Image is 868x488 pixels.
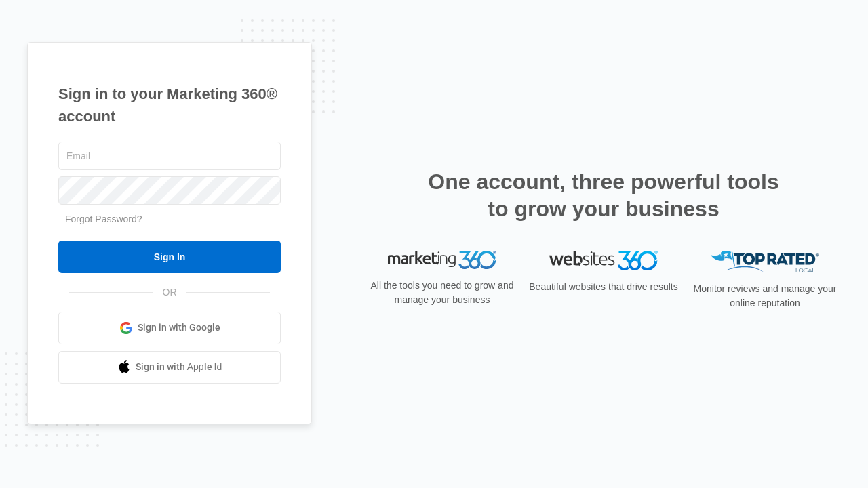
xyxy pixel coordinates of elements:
[689,282,841,310] p: Monitor reviews and manage your online reputation
[58,351,281,384] a: Sign in with Apple Id
[424,168,783,222] h2: One account, three powerful tools to grow your business
[65,213,142,224] a: Forgot Password?
[711,251,819,273] img: Top Rated Local
[136,360,222,374] span: Sign in with Apple Id
[549,251,658,270] img: Websites 360
[153,285,186,300] span: OR
[366,279,518,307] p: All the tools you need to grow and manage your business
[388,251,496,270] img: Marketing 360
[58,83,281,127] h1: Sign in to your Marketing 360® account
[138,321,220,335] span: Sign in with Google
[528,280,679,294] p: Beautiful websites that drive results
[58,142,281,170] input: Email
[58,312,281,344] a: Sign in with Google
[58,241,281,273] input: Sign In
